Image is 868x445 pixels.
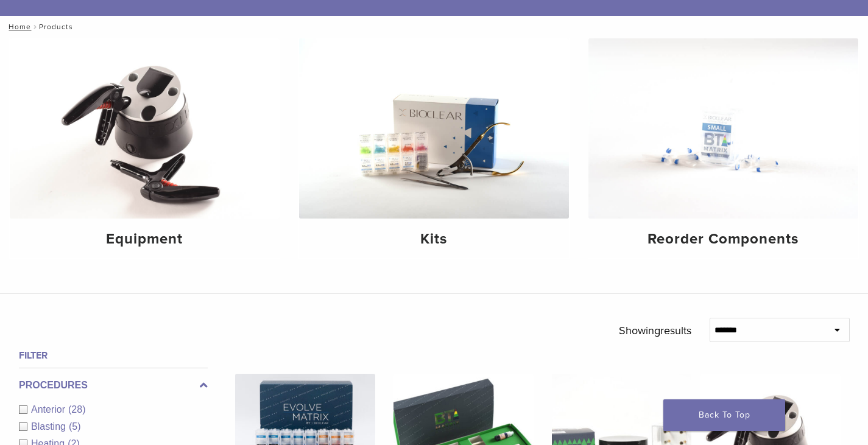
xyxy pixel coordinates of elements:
h4: Reorder Components [598,228,849,250]
span: (28) [68,404,85,415]
a: Reorder Components [588,38,858,258]
img: Equipment [10,38,280,219]
span: / [31,24,39,30]
img: Kits [299,38,569,219]
h4: Filter [19,348,208,363]
a: Kits [299,38,569,258]
label: Procedures [19,378,208,393]
a: Equipment [10,38,280,258]
h4: Kits [309,228,559,250]
span: (5) [69,421,81,432]
span: Blasting [31,421,69,432]
a: Back To Top [663,399,785,431]
img: Reorder Components [588,38,858,219]
a: Home [5,23,31,31]
h4: Equipment [19,228,270,250]
p: Showing results [619,318,691,343]
span: Anterior [31,404,68,415]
